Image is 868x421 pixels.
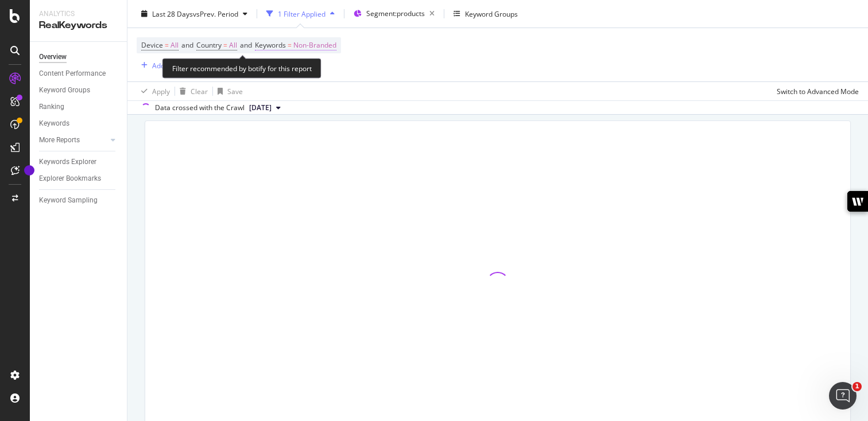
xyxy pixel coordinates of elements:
[39,19,118,32] div: RealKeywords
[39,84,119,96] a: Keyword Groups
[39,101,119,113] a: Ranking
[39,194,119,206] a: Keyword Sampling
[465,9,518,18] div: Keyword Groups
[249,103,272,113] span: 2025 Aug. 5th
[175,82,208,100] button: Clear
[245,101,285,115] button: [DATE]
[170,37,179,53] span: All
[196,40,222,50] span: Country
[262,5,339,23] button: 1 Filter Applied
[39,101,64,113] div: Ranking
[137,5,252,23] button: Last 28 DaysvsPrev. Period
[255,40,286,50] span: Keywords
[152,60,183,70] div: Add Filter
[39,156,119,168] a: Keywords Explorer
[39,156,96,168] div: Keywords Explorer
[366,9,425,18] span: Segment: products
[39,173,119,185] a: Explorer Bookmarks
[191,86,208,96] div: Clear
[181,40,193,50] span: and
[39,68,119,80] a: Content Performance
[777,86,859,96] div: Switch to Advanced Mode
[193,9,238,18] span: vs Prev. Period
[852,382,862,391] span: 1
[152,86,170,96] div: Apply
[240,40,252,50] span: and
[162,59,321,79] div: Filter recommended by botify for this report
[152,9,193,18] span: Last 28 Days
[288,40,292,50] span: =
[449,5,522,23] button: Keyword Groups
[137,82,170,100] button: Apply
[39,68,106,80] div: Content Performance
[293,37,336,53] span: Non-Branded
[229,37,237,53] span: All
[155,103,245,113] div: Data crossed with the Crawl
[39,194,98,206] div: Keyword Sampling
[39,173,101,185] div: Explorer Bookmarks
[39,9,118,19] div: Analytics
[39,134,107,146] a: More Reports
[213,82,243,100] button: Save
[39,84,90,96] div: Keyword Groups
[223,40,227,50] span: =
[39,118,119,130] a: Keywords
[39,134,80,146] div: More Reports
[227,86,243,96] div: Save
[349,5,439,23] button: Segment:products
[141,40,163,50] span: Device
[39,51,119,63] a: Overview
[829,382,857,410] iframe: Intercom live chat
[39,51,67,63] div: Overview
[24,165,34,176] div: Tooltip anchor
[39,118,69,130] div: Keywords
[165,40,169,50] span: =
[137,59,183,72] button: Add Filter
[278,9,325,18] div: 1 Filter Applied
[772,82,859,100] button: Switch to Advanced Mode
